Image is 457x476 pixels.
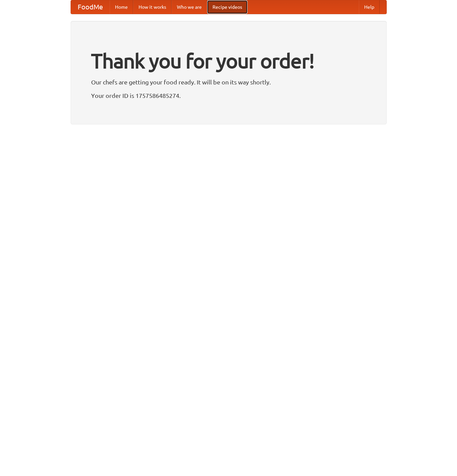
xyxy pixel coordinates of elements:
[71,0,110,14] a: FoodMe
[172,0,207,14] a: Who we are
[133,0,172,14] a: How it works
[359,0,380,14] a: Help
[91,77,366,87] p: Our chefs are getting your food ready. It will be on its way shortly.
[110,0,133,14] a: Home
[207,0,247,14] a: Recipe videos
[91,90,366,101] p: Your order ID is 1757586485274.
[91,45,366,77] h1: Thank you for your order!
